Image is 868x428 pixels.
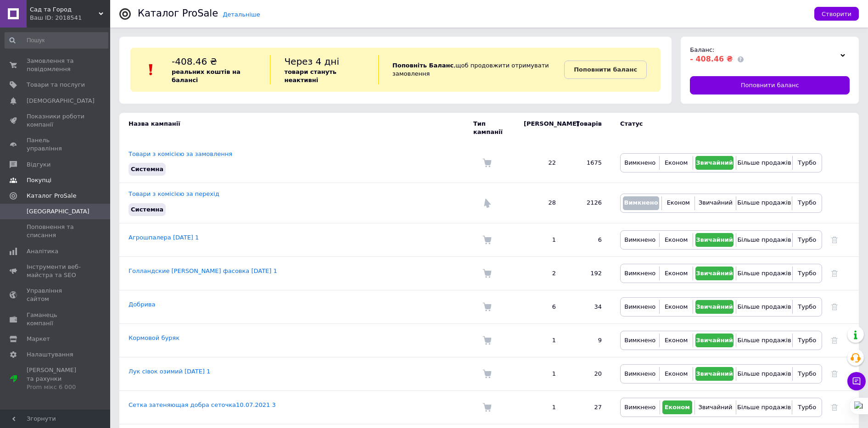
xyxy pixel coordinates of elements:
a: Видалити [831,303,838,310]
span: Поповнення та списання [27,223,85,239]
button: Більше продажів [739,367,790,381]
span: Більше продажів [737,270,791,277]
span: Звичайний [696,337,733,344]
span: Інструменти веб-майстра та SEO [27,263,85,279]
button: Звичайний [697,400,734,414]
span: Турбо [798,303,816,310]
button: Економ [662,367,690,381]
span: Звичайний [696,303,733,310]
img: Комісія за замовлення [482,158,492,167]
a: Видалити [831,337,838,344]
td: 28 [515,183,565,223]
td: 9 [565,323,611,357]
button: Турбо [795,156,819,170]
button: Вимкнено [623,400,657,414]
button: Економ [662,267,690,280]
button: Турбо [795,267,819,280]
div: Ваш ID: 2018541 [30,14,110,22]
button: Більше продажів [739,267,790,280]
span: Налаштування [27,350,73,359]
button: Більше продажів [739,300,790,314]
span: Відгуки [27,161,50,169]
span: Турбо [798,236,816,243]
button: Вимкнено [623,300,657,314]
span: Замовлення та повідомлення [27,57,85,73]
button: Більше продажів [739,334,790,347]
button: Вимкнено [623,334,657,347]
button: Турбо [795,300,819,314]
span: Маркет [27,335,50,343]
span: -408.46 ₴ [172,56,217,67]
td: Тип кампанії [473,113,515,143]
span: Більше продажів [737,337,791,344]
img: Комісія за замовлення [482,302,492,311]
img: :exclamation: [144,63,158,77]
a: Видалити [831,236,838,243]
a: Детальніше [223,11,260,18]
button: Звичайний [695,334,734,347]
div: Prom мікс 6 000 [27,383,85,391]
a: Товари з комісією за перехід [129,190,219,197]
td: 1 [515,357,565,390]
button: Звичайний [695,233,734,247]
td: Назва кампанії [119,113,473,143]
span: Управління сайтом [27,287,85,303]
b: товари стануть неактивні [284,68,336,83]
span: Звичайний [699,199,733,206]
span: Товари та послуги [27,81,85,89]
span: [GEOGRAPHIC_DATA] [27,207,90,216]
button: Економ [662,334,690,347]
span: Поповнити баланс [741,81,799,89]
span: Гаманець компанії [27,311,85,328]
span: Турбо [798,159,816,166]
span: Аналітика [27,247,58,256]
a: Видалити [831,270,838,277]
span: Системна [131,166,163,172]
button: Вимкнено [623,196,659,210]
span: Створити [822,11,851,17]
span: Баланс: [690,46,714,53]
button: Вимкнено [623,367,657,381]
button: Вимкнено [623,267,657,280]
span: Більше продажів [737,159,791,166]
a: Поповнити баланс [564,61,647,79]
span: Каталог ProSale [27,192,76,200]
span: Звичайний [696,270,733,277]
span: Панель управління [27,136,85,153]
td: Статус [611,113,822,143]
a: Поповнити баланс [690,76,850,94]
span: Вимкнено [624,337,655,344]
span: [DEMOGRAPHIC_DATA] [27,97,95,105]
button: Чат з покупцем [847,372,866,390]
span: Звичайний [696,370,733,377]
img: Комісія за замовлення [482,403,492,412]
td: 6 [515,290,565,323]
span: Більше продажів [737,303,791,310]
td: 1675 [565,143,611,183]
span: Економ [665,270,688,277]
span: Системна [131,206,163,213]
b: реальних коштів на балансі [172,68,241,83]
b: Поповніть Баланс [392,62,454,69]
button: Більше продажів [739,400,790,414]
button: Більше продажів [739,233,790,247]
div: Каталог ProSale [138,9,218,18]
span: Турбо [798,404,816,411]
button: Звичайний [695,300,734,314]
a: Товари з комісією за замовлення [129,150,232,157]
img: Комісія за перехід [482,199,492,208]
td: 20 [565,357,611,390]
span: [PERSON_NAME] та рахунки [27,366,85,391]
button: Турбо [795,196,819,210]
button: Звичайний [695,267,734,280]
input: Пошук [5,32,108,49]
span: Економ [665,404,690,411]
span: Більше продажів [737,236,791,243]
a: Сетка затеняющая добра сеточка10.07.2021 3 [129,401,276,408]
span: Вимкнено [624,404,655,411]
span: Вимкнено [624,159,655,166]
span: Економ [665,236,688,243]
td: 1 [515,390,565,424]
div: , щоб продовжити отримувати замовлення [378,55,564,84]
button: Більше продажів [739,196,790,210]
